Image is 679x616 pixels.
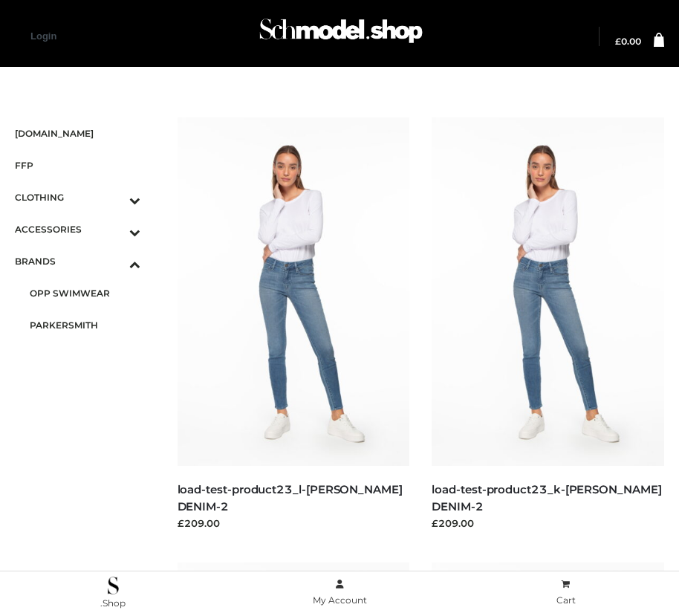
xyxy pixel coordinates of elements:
span: .Shop [100,597,126,609]
span: My Account [313,594,367,606]
div: £209.00 [178,516,410,531]
a: [DOMAIN_NAME] [15,117,140,149]
span: ACCESSORIES [15,221,140,238]
a: £0.00 [615,37,641,46]
span: Cart [556,594,576,606]
bdi: 0.00 [615,36,641,47]
div: £209.00 [432,516,664,531]
a: BRANDSToggle Submenu [15,245,140,277]
a: load-test-product23_k-[PERSON_NAME] DENIM-2 [432,482,661,513]
a: Login [30,30,56,42]
button: Toggle Submenu [88,245,140,277]
span: FFP [15,157,140,174]
a: My Account [227,576,453,609]
a: ACCESSORIESToggle Submenu [15,213,140,245]
span: OPP SWIMWEAR [30,285,140,302]
img: Schmodel Admin 964 [256,8,426,61]
a: Cart [452,576,679,609]
span: [DOMAIN_NAME] [15,125,140,142]
button: Toggle Submenu [88,181,140,213]
span: PARKERSMITH [30,317,140,334]
button: Toggle Submenu [88,213,140,245]
a: OPP SWIMWEAR [30,277,140,309]
span: BRANDS [15,253,140,270]
a: Schmodel Admin 964 [253,13,426,61]
a: PARKERSMITH [30,309,140,341]
span: CLOTHING [15,189,140,206]
img: .Shop [108,577,119,594]
a: load-test-product23_l-[PERSON_NAME] DENIM-2 [178,482,403,513]
a: CLOTHINGToggle Submenu [15,181,140,213]
a: FFP [15,149,140,181]
span: £ [615,36,621,47]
